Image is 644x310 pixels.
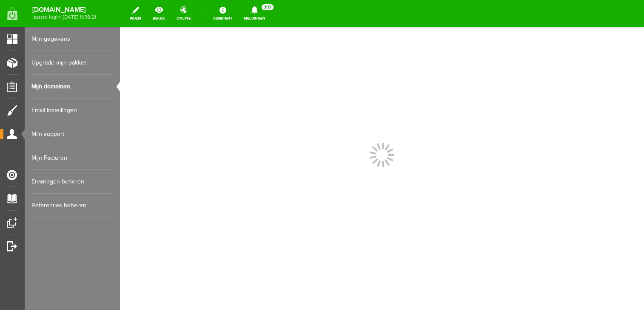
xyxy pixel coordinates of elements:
a: Ervaringen beheren [31,170,113,194]
a: Assistent [208,4,237,23]
strong: [DOMAIN_NAME] [32,8,96,12]
a: Upgrade mijn pakket [31,51,113,75]
a: Mijn gegevens [31,27,113,51]
a: wijzig [125,4,146,23]
a: online [171,4,196,23]
a: Mijn Facturen [31,146,113,170]
a: Mijn support [31,122,113,146]
a: Referenties beheren [31,194,113,217]
a: bekijk [148,4,170,23]
a: Mijn domeinen [31,75,113,99]
a: Meldingen393 [239,4,271,23]
a: Email instellingen [31,99,113,122]
span: laatste login: [DATE] 11:38:21 [32,15,96,20]
span: 393 [262,4,274,10]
